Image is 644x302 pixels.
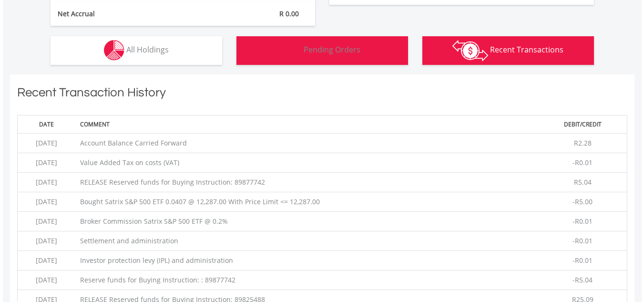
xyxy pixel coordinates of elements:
img: holdings-wht.png [104,40,124,61]
span: R2.28 [574,138,592,147]
td: [DATE] [17,231,75,251]
td: Bought Satrix S&P 500 ETF 0.0407 @ 12,287.00 With Price Limit <= 12,287.00 [75,192,539,212]
td: Value Added Tax on costs (VAT) [75,153,539,173]
td: Reserve funds for Buying Instruction: : 89877742 [75,271,539,290]
td: [DATE] [17,271,75,290]
button: All Holdings [51,36,222,65]
td: Broker Commission Satrix S&P 500 ETF @ 0.2% [75,212,539,231]
span: -R0.01 [572,256,593,265]
td: Settlement and administration [75,231,539,251]
td: Account Balance Carried Forward [75,134,539,153]
th: Comment [75,115,539,133]
th: Debit/Credit [539,115,627,133]
img: transactions-zar-wht.png [452,40,488,61]
span: R5.04 [574,177,592,187]
td: [DATE] [17,173,75,192]
span: -R0.01 [572,236,593,245]
span: Recent Transactions [490,44,563,55]
td: [DATE] [17,251,75,271]
td: RELEASE Reserved funds for Buying Instruction: 89877742 [75,173,539,192]
span: All Holdings [126,44,169,55]
button: Pending Orders [236,36,408,65]
td: [DATE] [17,134,75,153]
span: Pending Orders [304,44,360,55]
button: Recent Transactions [422,36,594,65]
span: R 0.00 [279,9,299,18]
td: [DATE] [17,212,75,231]
span: -R5.04 [572,275,593,284]
span: -R0.01 [572,217,593,226]
span: -R5.00 [572,197,593,206]
th: Date [17,115,75,133]
img: pending_instructions-wht.png [284,40,302,61]
div: Net Accrual [51,9,205,19]
span: -R0.01 [572,158,593,167]
h1: Recent Transaction History [17,84,627,105]
td: [DATE] [17,153,75,173]
td: Investor protection levy (IPL) and administration [75,251,539,271]
td: [DATE] [17,192,75,212]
